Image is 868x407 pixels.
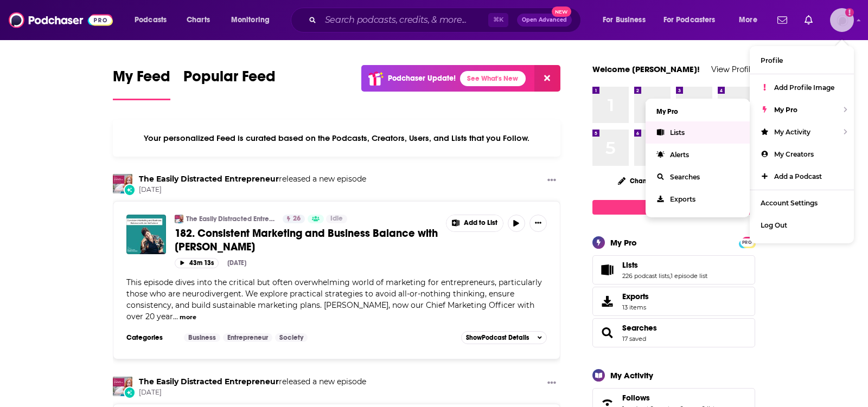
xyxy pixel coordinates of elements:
a: My Feed [113,67,170,100]
button: Open AdvancedNew [517,14,572,27]
button: 43m 13s [175,258,219,268]
span: Lists [622,260,638,270]
span: [DATE] [139,185,366,195]
span: Charts [187,12,210,28]
div: New Episode [124,386,136,398]
button: Show More Button [446,215,503,231]
a: Add a Podcast [750,165,854,188]
span: For Business [603,12,646,28]
a: 182. Consistent Marketing and Business Balance with [PERSON_NAME] [175,227,438,254]
a: Exports [592,287,755,316]
span: [DATE] [139,388,366,397]
button: ShowPodcast Details [461,331,547,344]
span: Open Advanced [522,17,567,23]
span: Logged in as TeemsPR [830,8,854,32]
a: 17 saved [622,335,646,343]
span: ⌘ K [488,13,508,27]
h3: released a new episode [139,174,366,184]
div: New Episode [124,184,136,196]
a: Searches [596,325,618,340]
span: 13 items [622,303,649,311]
span: New [552,7,571,17]
svg: Add a profile image [845,8,854,17]
button: open menu [127,11,181,29]
span: For Podcasters [663,12,716,28]
a: Society [275,333,308,342]
a: 1 episode list [671,272,707,280]
span: Add Profile Image [774,83,834,92]
a: View Profile [711,64,755,74]
a: Show notifications dropdown [800,11,817,29]
img: The Easily Distracted Entrepreneur [175,215,183,223]
a: Lists [596,262,618,277]
span: PRO [741,238,754,247]
span: Idle [330,214,343,224]
ul: Show profile menu [750,46,854,243]
a: The Easily Distracted Entrepreneur [139,377,279,386]
span: Log Out [761,221,787,229]
a: Searches [622,323,657,333]
a: The Easily Distracted Entrepreneur [186,215,276,223]
span: Account Settings [761,199,818,207]
div: My Activity [610,370,653,380]
span: Add to List [464,219,497,227]
span: Add a Podcast [774,172,822,180]
img: The Easily Distracted Entrepreneur [113,174,132,193]
a: Charts [180,11,216,29]
button: open menu [731,11,771,29]
span: Monitoring [231,12,270,28]
a: Popular Feed [183,67,276,100]
a: The Easily Distracted Entrepreneur [139,174,279,184]
div: Your personalized Feed is curated based on the Podcasts, Creators, Users, and Lists that you Follow. [113,120,560,157]
a: See What's New [460,71,526,86]
div: Search podcasts, credits, & more... [301,8,591,33]
span: Exports [596,294,618,309]
a: Add Profile Image [750,76,854,99]
a: Idle [326,215,347,223]
div: [DATE] [227,259,246,267]
a: Lists [622,260,707,270]
a: My Creators [750,143,854,165]
span: This episode dives into the critical but often overwhelming world of marketing for entrepreneurs,... [126,277,542,321]
button: more [180,313,196,322]
a: Business [184,333,220,342]
a: Profile [750,49,854,72]
button: Show More Button [543,174,560,188]
span: , [669,272,671,280]
span: Exports [622,292,649,301]
span: 182. Consistent Marketing and Business Balance with [PERSON_NAME] [175,227,438,254]
img: The Easily Distracted Entrepreneur [113,377,132,396]
img: User Profile [830,8,854,32]
button: open menu [656,11,731,29]
button: open menu [224,11,284,29]
button: Show More Button [529,215,547,232]
a: Create My Top 8 [592,200,755,215]
a: 226 podcast lists [622,272,669,280]
p: Podchaser Update! [388,74,456,83]
span: More [739,12,757,28]
h3: Categories [126,333,175,342]
span: My Feed [113,67,170,92]
img: Podchaser - Follow, Share and Rate Podcasts [9,10,113,30]
a: Welcome [PERSON_NAME]! [592,64,700,74]
span: 26 [293,214,301,224]
span: My Creators [774,150,814,158]
span: My Pro [774,106,797,114]
span: Popular Feed [183,67,276,92]
a: Show notifications dropdown [773,11,792,29]
a: Follows [622,393,718,403]
a: Entrepreneur [223,333,272,342]
button: Show profile menu [830,8,854,32]
img: 182. Consistent Marketing and Business Balance with Jen McFarland [126,215,166,254]
span: Profile [761,56,783,64]
span: Show Podcast Details [466,334,529,341]
span: ... [173,312,178,321]
span: Searches [592,318,755,347]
